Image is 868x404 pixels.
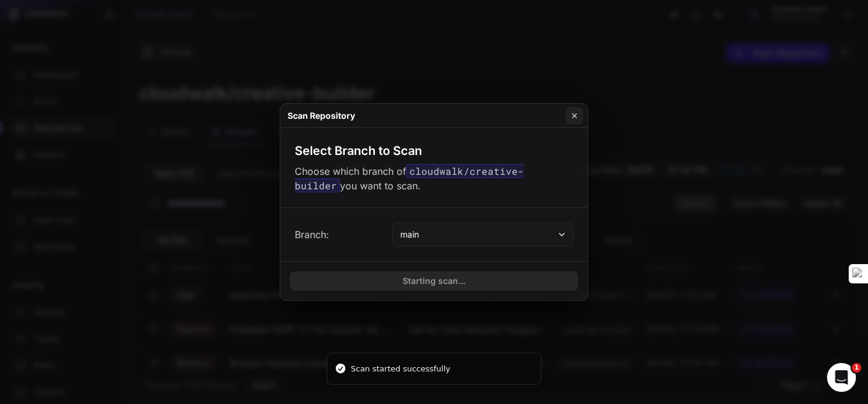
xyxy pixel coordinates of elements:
[295,227,329,242] span: Branch:
[400,229,419,241] span: main
[295,142,422,159] h3: Select Branch to Scan
[827,363,856,392] iframe: Intercom live chat
[288,110,355,122] h4: Scan Repository
[852,363,861,373] span: 1
[295,164,524,192] code: cloudwalk/creative-builder
[295,164,573,193] p: Choose which branch of you want to scan.
[392,223,573,247] button: main
[351,363,450,375] div: Scan started successfully
[290,271,578,291] button: Starting scan...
